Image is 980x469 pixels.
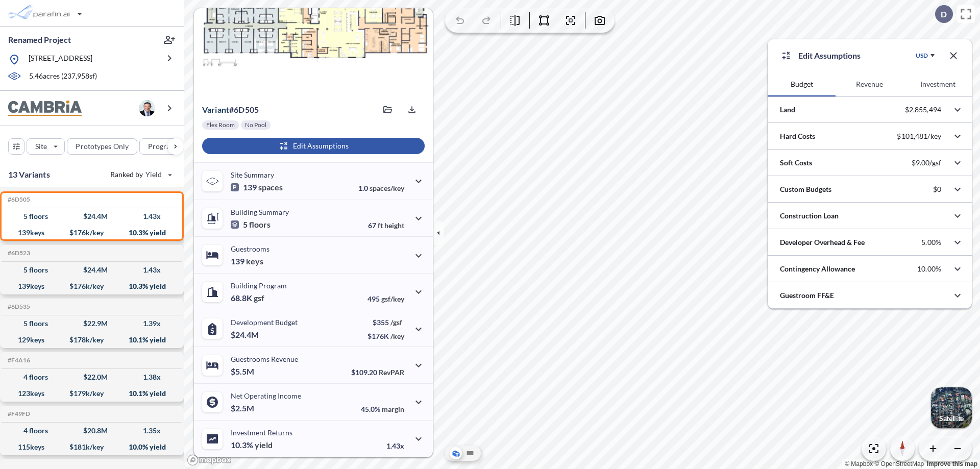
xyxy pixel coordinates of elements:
[245,121,266,129] p: No Pool
[381,294,404,303] span: gsf/key
[6,196,30,203] h5: Click to copy the code
[367,332,404,340] p: $176K
[450,447,462,459] button: Aerial View
[780,264,855,274] p: Contingency Allowance
[768,72,836,96] button: Budget
[231,355,298,363] p: Guestrooms Revenue
[148,141,177,152] p: Program
[780,237,865,248] p: Developer Overhead & Fee
[351,368,404,377] p: $109.20
[29,53,92,66] p: [STREET_ADDRESS]
[358,184,404,192] p: 1.0
[231,219,271,230] p: 5
[231,403,256,413] p: $2.5M
[231,428,292,437] p: Investment Returns
[231,182,283,192] p: 139
[29,71,97,82] p: 5.46 acres ( 237,958 sf)
[249,219,271,230] span: floors
[382,405,404,413] span: margin
[231,244,269,253] p: Guestrooms
[8,101,82,116] img: BrandImage
[384,221,404,230] span: height
[231,366,256,377] p: $5.5M
[145,169,162,180] span: Yield
[202,138,425,154] button: Edit Assumptions
[370,184,404,192] span: spaces/key
[367,294,404,303] p: 495
[246,256,263,266] span: keys
[254,293,264,303] span: gsf
[368,221,404,230] p: 67
[916,52,928,60] div: USD
[202,105,229,114] span: Variant
[390,318,402,327] span: /gsf
[35,141,47,152] p: Site
[836,72,903,96] button: Revenue
[67,138,137,155] button: Prototypes Only
[231,440,273,450] p: 10.3%
[139,138,194,155] button: Program
[367,318,404,327] p: $355
[231,170,274,179] p: Site Summary
[231,281,287,290] p: Building Program
[378,221,383,230] span: ft
[933,185,941,194] p: $0
[912,158,941,167] p: $9.00/gsf
[202,105,259,115] p: # 6d505
[206,121,235,129] p: Flex Room
[845,460,873,467] a: Mapbox
[897,132,941,141] p: $101,481/key
[927,460,977,467] a: Improve this map
[386,441,404,450] p: 1.43x
[139,100,155,116] img: user logo
[6,410,30,417] h5: Click to copy the code
[8,34,71,45] p: Renamed Project
[931,387,972,428] button: Switcher ImageSatellite
[255,440,273,450] span: yield
[27,138,65,155] button: Site
[102,166,179,183] button: Ranked by Yield
[939,414,964,423] p: Satellite
[917,264,941,274] p: 10.00%
[231,208,289,216] p: Building Summary
[6,357,30,364] h5: Click to copy the code
[231,293,264,303] p: 68.8K
[904,72,972,96] button: Investment
[798,50,861,62] p: Edit Assumptions
[6,250,30,257] h5: Click to copy the code
[231,256,263,266] p: 139
[921,238,941,247] p: 5.00%
[780,105,795,115] p: Land
[379,368,404,377] span: RevPAR
[231,391,301,400] p: Net Operating Income
[8,168,50,181] p: 13 Variants
[231,330,260,340] p: $24.4M
[361,405,404,413] p: 45.0%
[780,290,834,301] p: Guestroom FF&E
[905,105,941,114] p: $2,855,494
[258,182,283,192] span: spaces
[780,158,812,168] p: Soft Costs
[6,303,30,310] h5: Click to copy the code
[931,387,972,428] img: Switcher Image
[390,332,404,340] span: /key
[941,10,947,19] p: D
[231,318,298,327] p: Development Budget
[874,460,924,467] a: OpenStreetMap
[780,211,839,221] p: Construction Loan
[780,131,815,141] p: Hard Costs
[464,447,476,459] button: Site Plan
[76,141,129,152] p: Prototypes Only
[780,184,831,194] p: Custom Budgets
[187,454,232,466] a: Mapbox homepage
